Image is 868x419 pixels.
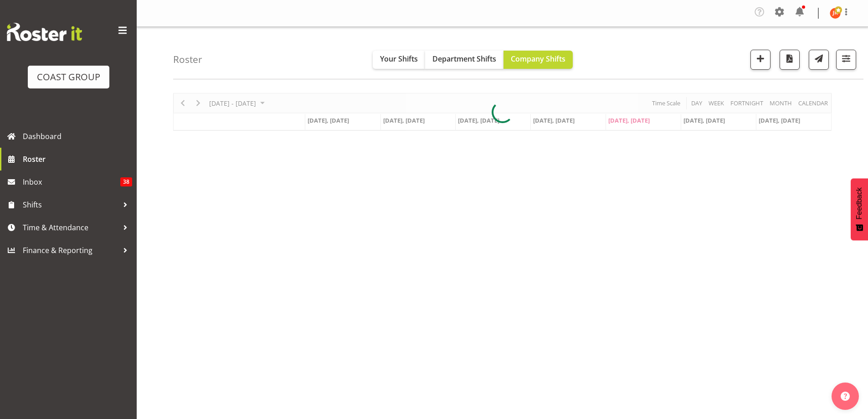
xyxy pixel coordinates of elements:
[836,50,856,70] button: Filter Shifts
[23,129,132,143] span: Dashboard
[830,8,841,19] img: joe-kalantakusuwan-kalantakusuwan8781.jpg
[7,23,82,41] img: Rosterit website logo
[841,392,850,401] img: help-xxl-2.png
[780,50,800,70] button: Download a PDF of the roster according to the set date range.
[380,54,418,64] span: Your Shifts
[23,175,120,189] span: Inbox
[851,178,868,240] button: Feedback - Show survey
[37,70,100,84] div: COAST GROUP
[425,51,503,69] button: Department Shifts
[855,187,863,219] span: Feedback
[511,54,565,64] span: Company Shifts
[173,54,202,65] h4: Roster
[432,54,496,64] span: Department Shifts
[809,50,829,70] button: Send a list of all shifts for the selected filtered period to all rostered employees.
[373,51,425,69] button: Your Shifts
[23,221,118,234] span: Time & Attendance
[120,177,132,186] span: 38
[23,198,118,212] span: Shifts
[750,50,770,70] button: Add a new shift
[503,51,573,69] button: Company Shifts
[23,243,118,257] span: Finance & Reporting
[23,152,132,166] span: Roster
